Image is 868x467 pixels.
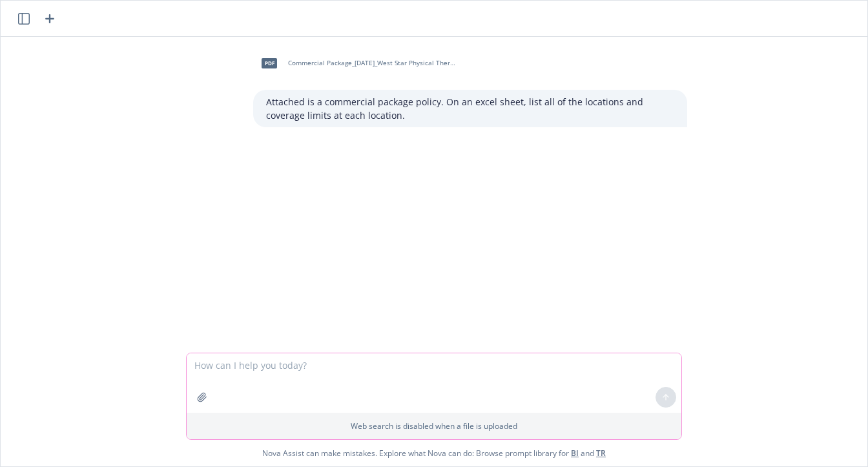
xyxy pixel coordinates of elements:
[596,448,606,459] a: TR
[253,47,460,79] div: pdfCommercial Package_[DATE]_West Star Physical Therapy (1).pdf
[288,59,457,67] span: Commercial Package_[DATE]_West Star Physical Therapy (1).pdf
[262,58,277,68] span: pdf
[571,448,579,459] a: BI
[262,440,606,466] span: Nova Assist can make mistakes. Explore what Nova can do: Browse prompt library for and
[194,420,674,431] p: Web search is disabled when a file is uploaded
[266,95,674,122] p: Attached is a commercial package policy. On an excel sheet, list all of the locations and coverag...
